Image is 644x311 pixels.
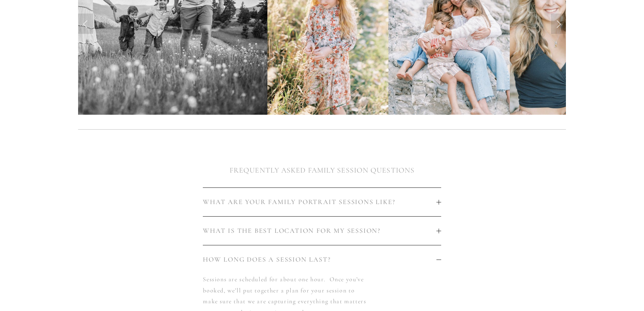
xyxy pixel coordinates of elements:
button: WHAT ARE YOUR FAMILY PORTRAIT SESSIONS LIKE? [203,188,441,216]
button: HOW LONG DOES A SESSION LAST? [203,245,441,274]
a: Next Slide [551,14,566,34]
h2: FREQUENTLY ASKED FAMILY SESSION QUESTIONS [78,165,566,176]
span: HOW LONG DOES A SESSION LAST? [203,256,436,264]
span: WHAT IS THE BEST LOCATION FOR MY SESSION? [203,227,436,235]
span: WHAT ARE YOUR FAMILY PORTRAIT SESSIONS LIKE? [203,198,436,206]
button: WHAT IS THE BEST LOCATION FOR MY SESSION? [203,217,441,245]
a: Previous Slide [78,14,93,34]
